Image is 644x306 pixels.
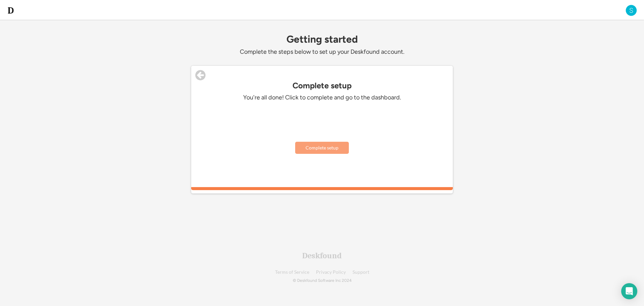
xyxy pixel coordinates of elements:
div: Complete the steps below to set up your Deskfound account. [191,48,453,56]
div: Deskfound [302,252,342,260]
div: Getting started [191,34,453,45]
div: 100% [193,187,451,190]
div: Complete setup [191,81,453,90]
img: d-whitebg.png [7,6,15,14]
a: Privacy Policy [316,270,346,275]
div: Open Intercom Messenger [621,283,637,299]
div: You're all done! Click to complete and go to the dashboard. [221,94,423,101]
a: Terms of Service [275,270,309,275]
a: Support [353,270,369,275]
img: S.png [625,4,637,16]
button: Complete setup [295,142,349,154]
